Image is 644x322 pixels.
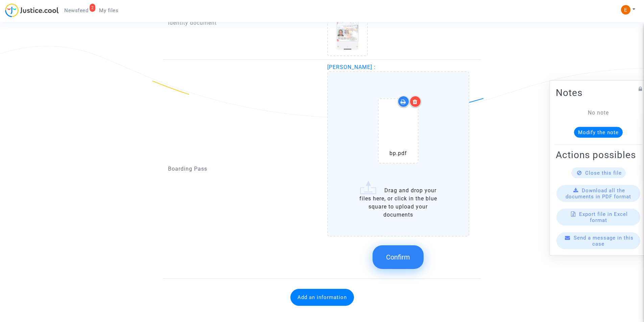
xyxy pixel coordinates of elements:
a: My files [94,5,124,16]
span: Confirm [386,253,410,261]
button: Modify the note [574,127,623,138]
span: Close this file [585,170,622,176]
span: My files [99,7,118,14]
div: No note [566,108,631,117]
div: 2 [90,4,96,12]
button: Add an information [290,289,354,306]
span: Newsfeed [64,7,88,14]
a: 2Newsfeed [59,5,94,16]
p: Boarding Pass [168,165,317,173]
img: jc-logo.svg [5,3,59,17]
span: Send a message in this case [574,234,634,247]
span: Export file in Excel format [579,211,628,223]
button: Confirm [373,245,424,269]
img: ACg8ocIeiFvHKe4dA5oeRFd_CiCnuxWUEc1A2wYhRJE3TTWt=s96-c [621,5,630,15]
p: Identity document [168,19,317,27]
h2: Actions possibles [556,149,641,160]
span: Download all the documents in PDF format [566,187,631,199]
span: [PERSON_NAME] : [327,64,376,70]
h2: Notes [556,86,641,98]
